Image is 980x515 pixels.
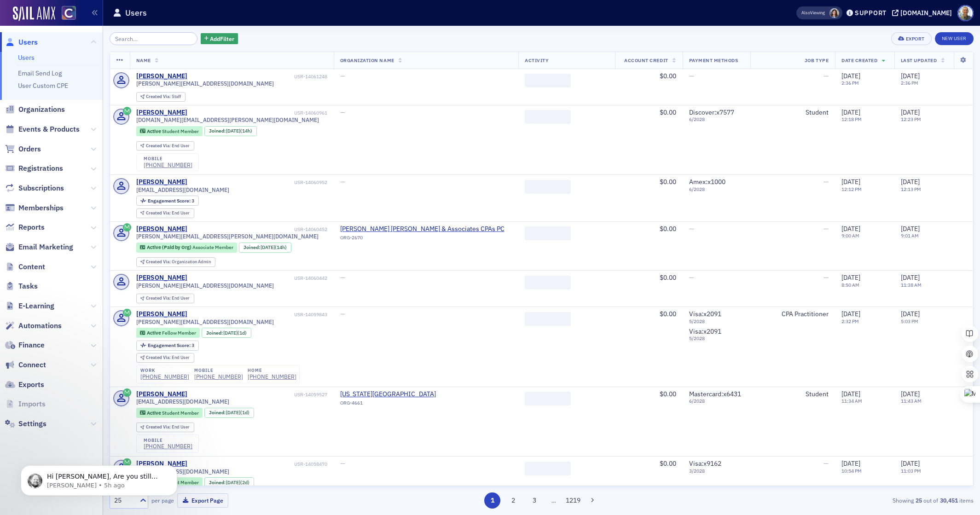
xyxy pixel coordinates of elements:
img: SailAMX [62,6,76,20]
a: Settings [5,419,46,429]
span: Reports [18,222,45,232]
span: Tasks [18,281,38,291]
span: Exports [18,380,44,390]
span: Events & Products [18,124,80,134]
span: E-Learning [18,301,54,311]
a: Users [5,37,38,47]
a: Imports [5,399,46,409]
span: Settings [18,419,46,429]
span: Subscriptions [18,183,64,193]
span: Imports [18,399,46,409]
a: View Homepage [55,6,76,22]
a: User Custom CPE [18,81,68,90]
a: Finance [5,340,45,350]
span: Organizations [18,104,65,115]
a: Subscriptions [5,183,64,193]
span: Automations [18,321,62,331]
a: Events & Products [5,124,80,134]
a: Automations [5,321,62,331]
a: Email Send Log [18,69,62,77]
a: Tasks [5,281,38,291]
span: Memberships [18,203,64,213]
a: Exports [5,380,44,390]
a: Connect [5,360,46,370]
a: Memberships [5,203,64,213]
span: Finance [18,340,45,350]
span: Orders [18,144,41,154]
span: Content [18,262,45,272]
a: Registrations [5,163,63,174]
a: E-Learning [5,301,54,311]
span: Registrations [18,163,63,174]
span: Users [18,37,38,47]
a: Content [5,262,45,272]
a: Users [18,53,35,62]
span: Email Marketing [18,242,73,252]
iframe: Intercom notifications message [7,446,191,510]
a: Orders [5,144,41,154]
a: Organizations [5,104,65,115]
img: SailAMX [13,6,55,21]
span: Connect [18,360,46,370]
a: Reports [5,222,45,232]
a: Email Marketing [5,242,73,252]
